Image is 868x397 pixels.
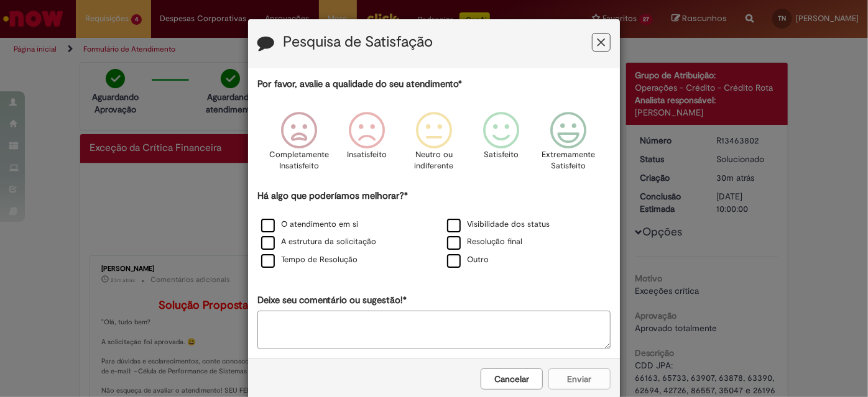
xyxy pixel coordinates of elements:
[261,254,358,266] label: Tempo de Resolução
[402,103,466,188] div: Neutro ou indiferente
[267,103,331,188] div: Completamente Insatisfeito
[481,368,543,390] button: Cancelar
[257,189,611,270] div: Há algo que poderíamos melhorar?*
[257,78,462,91] label: Por favor, avalie a qualidade do seu atendimento*
[261,219,358,230] label: O atendimento em si
[347,149,387,161] p: Insatisfeito
[469,103,533,188] div: Satisfeito
[261,236,376,248] label: A estrutura da solicitação
[270,149,330,172] p: Completamente Insatisfeito
[447,219,550,230] label: Visibilidade dos status
[484,149,519,161] p: Satisfeito
[257,294,407,307] label: Deixe seu comentário ou sugestão!*
[542,149,595,172] p: Extremamente Satisfeito
[283,34,433,50] label: Pesquisa de Satisfação
[412,149,456,172] p: Neutro ou indiferente
[447,236,522,248] label: Resolução final
[537,103,600,188] div: Extremamente Satisfeito
[335,103,399,188] div: Insatisfeito
[447,254,489,266] label: Outro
